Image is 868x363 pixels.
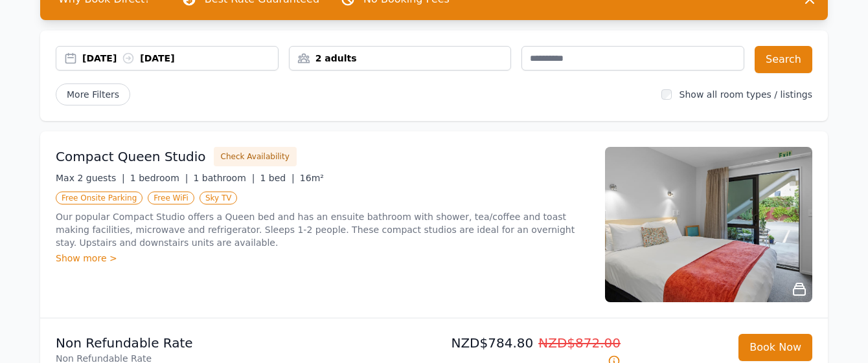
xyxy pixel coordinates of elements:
[56,334,429,352] p: Non Refundable Rate
[193,173,255,183] span: 1 bathroom |
[56,83,130,105] span: More Filters
[148,192,194,204] span: Free WiFi
[56,148,206,166] h3: Compact Queen Studio
[200,192,238,204] span: Sky TV
[130,173,188,183] span: 1 bedroom |
[300,173,324,183] span: 16m²
[56,210,589,249] p: Our popular Compact Studio offers a Queen bed and has an ensuite bathroom with shower, tea/coffee...
[260,173,294,183] span: 1 bed |
[56,252,589,265] div: Show more >
[290,52,511,65] div: 2 adults
[214,147,297,166] button: Check Availability
[755,46,812,73] button: Search
[56,173,125,183] span: Max 2 guests |
[82,52,278,65] div: [DATE] [DATE]
[538,335,621,351] span: NZD$872.00
[680,89,812,100] label: Show all room types / listings
[56,192,143,204] span: Free Onsite Parking
[738,334,812,361] button: Book Now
